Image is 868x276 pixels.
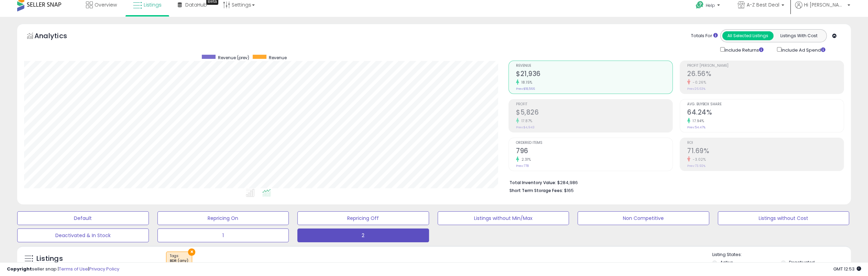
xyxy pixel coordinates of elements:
[747,1,779,8] span: A-Z Best Deal
[833,266,861,272] span: 2025-09-14 12:53 GMT
[516,70,672,79] h2: $21,936
[695,1,704,9] i: Get Help
[706,2,715,8] span: Help
[720,259,733,265] label: Active
[516,147,672,156] h2: 796
[773,31,824,40] button: Listings With Cost
[718,211,849,225] button: Listings without Cost
[687,147,844,156] h2: 71.69%
[7,266,32,272] strong: Copyright
[516,141,672,145] span: Ordered Items
[218,55,249,61] span: Revenue (prev)
[691,33,718,39] div: Totals For
[509,178,839,186] li: $284,986
[509,188,563,193] b: Short Term Storage Fees:
[297,229,429,242] button: 2
[687,108,844,118] h2: 64.24%
[772,46,836,54] div: Include Ad Spend
[564,187,574,194] span: $165
[804,1,845,8] span: Hi [PERSON_NAME]
[687,125,705,129] small: Prev: 54.47%
[269,55,287,61] span: Revenue
[59,266,88,272] a: Terms of Use
[36,254,63,264] h5: Listings
[687,103,844,106] span: Avg. Buybox Share
[795,1,850,17] a: Hi [PERSON_NAME]
[95,1,117,8] span: Overview
[170,258,188,263] div: BDR (any)
[516,125,535,129] small: Prev: $4,943
[516,164,529,168] small: Prev: 778
[687,164,705,168] small: Prev: 73.92%
[516,108,672,118] h2: $5,826
[715,46,772,54] div: Include Returns
[519,80,532,85] small: 18.15%
[687,87,705,91] small: Prev: 26.63%
[687,64,844,68] span: Profit [PERSON_NAME]
[687,141,844,145] span: ROI
[17,229,149,242] button: Deactivated & In Stock
[144,1,162,8] span: Listings
[578,211,709,225] button: Non Competitive
[89,266,119,272] a: Privacy Policy
[516,87,535,91] small: Prev: $18,566
[34,31,80,42] h5: Analytics
[690,118,704,124] small: 17.94%
[157,229,289,242] button: 1
[170,253,188,264] span: Tags :
[516,103,672,106] span: Profit
[157,211,289,225] button: Repricing On
[509,180,556,185] b: Total Inventory Value:
[438,211,569,225] button: Listings without Min/Max
[789,259,815,265] label: Deactivated
[188,248,195,256] button: ×
[297,211,429,225] button: Repricing Off
[722,31,773,40] button: All Selected Listings
[712,252,851,258] p: Listing States:
[516,64,672,68] span: Revenue
[7,266,119,273] div: seller snap | |
[17,211,149,225] button: Default
[690,157,706,162] small: -3.02%
[519,157,531,162] small: 2.31%
[519,118,532,124] small: 17.87%
[687,70,844,79] h2: 26.56%
[185,1,207,8] span: DataHub
[690,80,706,85] small: -0.26%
